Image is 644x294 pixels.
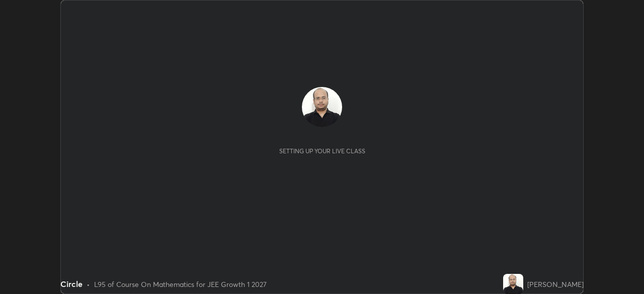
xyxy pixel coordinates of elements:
[302,87,342,127] img: 83f50dee00534478af7b78a8c624c472.jpg
[279,147,365,155] div: Setting up your live class
[87,279,90,289] div: •
[503,274,523,294] img: 83f50dee00534478af7b78a8c624c472.jpg
[94,279,267,289] div: L95 of Course On Mathematics for JEE Growth 1 2027
[527,279,584,289] div: [PERSON_NAME]
[60,278,83,290] div: Circle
